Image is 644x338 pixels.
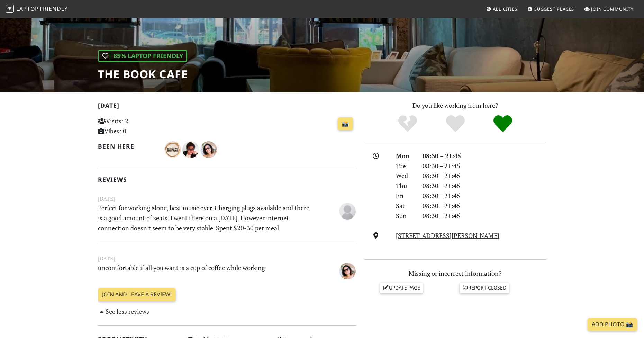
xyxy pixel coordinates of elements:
div: Thu [392,181,418,191]
div: Sat [392,201,418,211]
p: Do you like working from here? [364,100,546,110]
span: All Cities [493,6,517,12]
div: Fri [392,191,418,201]
img: LaptopFriendly [6,5,14,13]
a: Add Photo 📸 [588,318,637,331]
a: Join and leave a review! [98,288,176,301]
a: All Cities [483,3,520,15]
a: 📸 [338,117,353,131]
p: Perfect for working alone, best music ever. Charging plugs available and there is a good amount o... [94,203,316,233]
span: Deepshikha Mehta [200,145,217,153]
div: No [384,114,432,133]
small: [DATE] [94,194,360,203]
small: [DATE] [94,254,360,263]
div: 08:30 – 21:45 [418,171,551,181]
span: Join Community [591,6,634,12]
a: Join Community [581,3,636,15]
div: 08:30 – 21:45 [418,211,551,221]
h1: The Book Cafe [98,68,188,81]
span: Laptop [16,5,39,12]
img: blank-535327c66bd565773addf3077783bbfce4b00ec00e9fd257753287c682c7fa38.png [339,203,356,220]
span: Koffee Muggers [164,145,182,153]
div: Tue [392,161,418,171]
h2: Reviews [98,176,356,183]
div: Sun [392,211,418,221]
a: [STREET_ADDRESS][PERSON_NAME] [396,231,499,240]
div: Mon [392,151,418,161]
span: Suggest Places [534,6,574,12]
div: 08:30 – 21:45 [418,151,551,161]
div: 08:30 – 21:45 [418,201,551,211]
img: 4650-koffee.jpg [164,141,181,158]
span: Albert Soerjonoto [182,145,200,153]
div: 08:30 – 21:45 [418,181,551,191]
div: Yes [432,114,479,133]
span: Friendly [40,5,67,12]
img: 1909-deepshikha.jpg [200,141,217,158]
p: uncomfortable if all you want is a cup of coffee while working [94,263,316,278]
a: Report closed [460,283,509,293]
a: Suggest Places [525,3,577,15]
p: Missing or incorrect information? [364,268,546,278]
div: Definitely! [479,114,527,133]
span: Deepshikha Mehta [339,266,356,274]
div: Wed [392,171,418,181]
div: | 85% Laptop Friendly [98,50,187,62]
a: LaptopFriendly LaptopFriendly [6,3,68,15]
a: Update page [380,283,423,293]
h2: [DATE] [98,102,356,112]
img: 1909-deepshikha.jpg [339,263,356,279]
a: See less reviews [98,307,149,315]
div: 08:30 – 21:45 [418,161,551,171]
h2: Been here [98,143,156,150]
span: Anonymous [339,206,356,214]
p: Visits: 2 Vibes: 0 [98,116,179,136]
div: 08:30 – 21:45 [418,191,551,201]
img: 2075-albert.jpg [182,141,199,158]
